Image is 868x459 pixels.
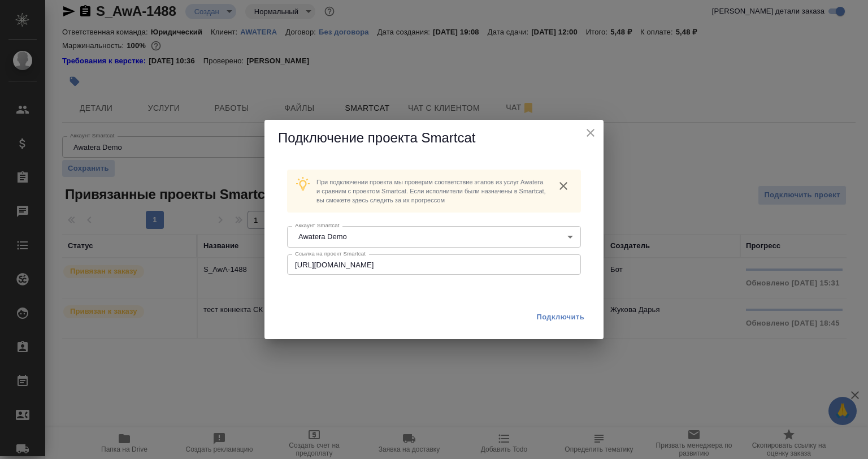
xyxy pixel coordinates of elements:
button: close [582,124,599,141]
h5: Подключение проекта Smartcat [278,129,590,147]
div: Awatera Demo [287,226,581,248]
button: close [555,177,572,194]
span: Подключить [536,311,584,323]
button: Подключить [531,309,590,326]
p: При подключении проекта мы проверим соответствие этапов из услуг Awatera и сравним с проектом Sma... [316,177,546,205]
button: Awatera Demo [295,232,350,241]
